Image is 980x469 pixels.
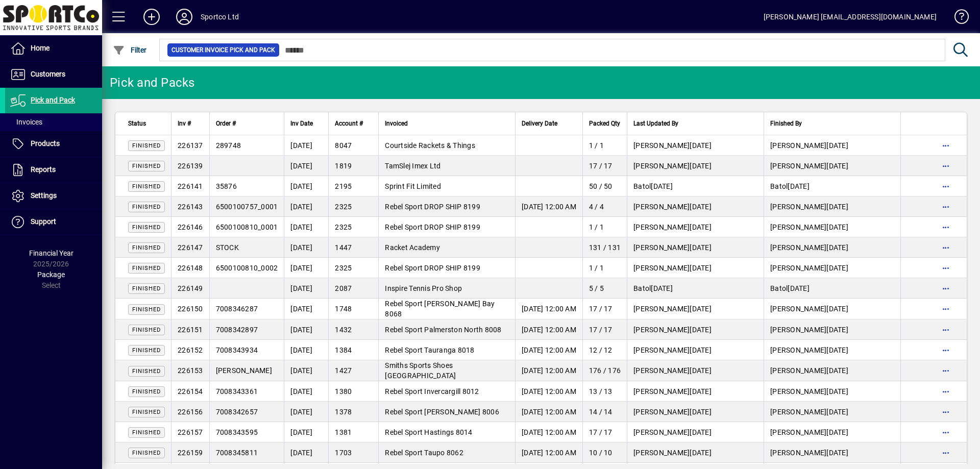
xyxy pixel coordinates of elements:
[29,249,73,257] span: Financial Year
[113,46,147,54] span: Filter
[582,176,627,196] td: 50 / 50
[178,141,203,150] span: 226137
[515,196,582,217] td: [DATE] 12:00 AM
[132,244,161,251] span: Finished
[582,156,627,176] td: 17 / 17
[216,346,258,354] span: 7008343934
[216,449,258,457] span: 7008345811
[216,264,278,272] span: 6500100810_0002
[178,366,203,375] span: 226153
[178,223,203,231] span: 226146
[764,196,900,217] td: [DATE]
[216,428,258,436] span: 7008343595
[938,322,954,338] button: More options
[582,278,627,299] td: 5 / 5
[216,182,237,190] span: 35876
[385,387,479,396] span: Rebel Sport Invercargill 8012
[201,9,239,25] div: Sportco Ltd
[284,340,328,360] td: [DATE]
[633,326,690,334] span: [PERSON_NAME]
[633,305,690,313] span: [PERSON_NAME]
[515,422,582,442] td: [DATE] 12:00 AM
[335,118,372,129] div: Account #
[938,445,954,461] button: More options
[132,142,161,149] span: Finished
[178,264,203,272] span: 226148
[770,223,826,231] span: [PERSON_NAME]
[770,141,826,150] span: [PERSON_NAME]
[582,299,627,319] td: 17 / 17
[770,162,826,170] span: [PERSON_NAME]
[770,408,826,416] span: [PERSON_NAME]
[385,118,408,129] span: Invoiced
[178,162,203,170] span: 226139
[178,203,203,211] span: 226143
[385,162,440,170] span: TamSlej Imex Ltd
[335,284,352,292] span: 2087
[633,264,690,272] span: [PERSON_NAME]
[385,428,472,436] span: Rebel Sport Hastings 8014
[132,327,161,333] span: Finished
[764,278,900,299] td: [DATE]
[132,347,161,354] span: Finished
[764,340,900,360] td: [DATE]
[582,442,627,463] td: 10 / 10
[284,176,328,196] td: [DATE]
[770,118,802,129] span: Finished By
[110,75,195,91] div: Pick and Packs
[627,196,764,217] td: [DATE]
[178,118,203,129] div: Inv #
[31,70,65,78] span: Customers
[178,284,203,292] span: 226149
[522,118,576,129] div: Delivery Date
[178,326,203,334] span: 226151
[764,9,937,25] div: [PERSON_NAME] [EMAIL_ADDRESS][DOMAIN_NAME]
[582,319,627,340] td: 17 / 17
[132,388,161,395] span: Finished
[385,449,463,457] span: Rebel Sport Taupo 8062
[31,217,56,226] span: Support
[938,301,954,317] button: More options
[284,299,328,319] td: [DATE]
[938,239,954,256] button: More options
[633,182,651,190] span: Batol
[335,243,352,252] span: 1447
[633,346,690,354] span: [PERSON_NAME]
[132,183,161,190] span: Finished
[633,387,690,396] span: [PERSON_NAME]
[132,450,161,456] span: Finished
[132,204,161,210] span: Finished
[947,2,967,35] a: Knowledge Base
[335,182,352,190] span: 2195
[178,305,203,313] span: 226150
[335,387,352,396] span: 1380
[335,326,352,334] span: 1432
[633,223,690,231] span: [PERSON_NAME]
[385,243,440,252] span: Racket Academy
[216,305,258,313] span: 7008346287
[178,428,203,436] span: 226157
[290,118,313,129] span: Inv Date
[178,449,203,457] span: 226159
[627,237,764,258] td: [DATE]
[132,368,161,375] span: Finished
[168,8,201,26] button: Profile
[764,422,900,442] td: [DATE]
[385,264,480,272] span: Rebel Sport DROP SHIP 8199
[284,156,328,176] td: [DATE]
[764,442,900,463] td: [DATE]
[633,203,690,211] span: [PERSON_NAME]
[938,383,954,400] button: More options
[515,442,582,463] td: [DATE] 12:00 AM
[385,326,501,334] span: Rebel Sport Palmerston North 8008
[770,305,826,313] span: [PERSON_NAME]
[385,346,474,354] span: Rebel Sport Tauranga 8018
[132,265,161,271] span: Finished
[627,258,764,278] td: [DATE]
[216,326,258,334] span: 7008342897
[770,203,826,211] span: [PERSON_NAME]
[335,305,352,313] span: 1748
[627,278,764,299] td: [DATE]
[522,118,557,129] span: Delivery Date
[582,360,627,381] td: 176 / 176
